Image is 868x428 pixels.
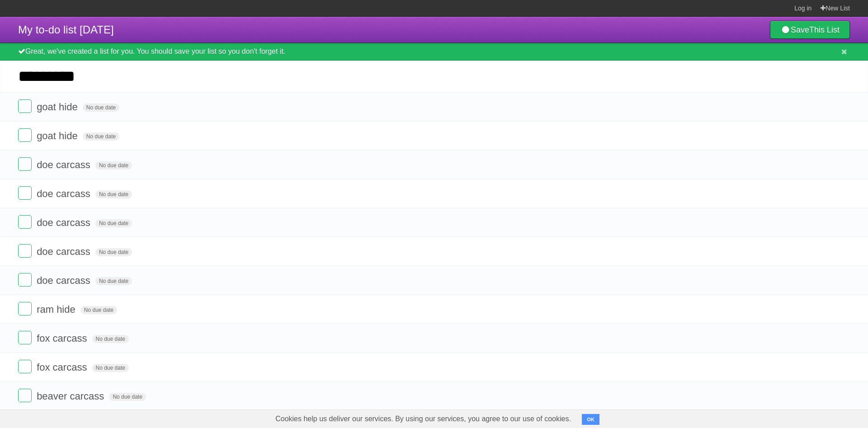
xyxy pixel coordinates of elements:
[37,246,93,257] span: doe carcass
[83,103,119,112] span: No due date
[18,186,32,200] label: Done
[95,277,132,285] span: No due date
[37,390,106,402] span: beaver carcass
[582,414,599,425] button: OK
[18,24,114,36] span: My to-do list [DATE]
[18,215,32,229] label: Done
[37,333,89,344] span: fox carcass
[37,159,93,170] span: doe carcass
[770,21,850,39] a: SaveThis List
[18,99,32,113] label: Done
[92,364,129,372] span: No due date
[18,389,32,402] label: Done
[80,306,117,314] span: No due date
[18,302,32,315] label: Done
[109,393,146,401] span: No due date
[37,101,80,113] span: goat hide
[18,331,32,344] label: Done
[18,360,32,373] label: Done
[37,275,93,286] span: doe carcass
[266,410,580,428] span: Cookies help us deliver our services. By using our services, you agree to our use of cookies.
[83,132,119,141] span: No due date
[95,219,132,227] span: No due date
[18,128,32,142] label: Done
[95,248,132,256] span: No due date
[37,362,89,373] span: fox carcass
[37,304,78,315] span: ram hide
[37,130,80,141] span: goat hide
[92,335,129,343] span: No due date
[18,273,32,287] label: Done
[37,217,93,228] span: doe carcass
[37,188,93,199] span: doe carcass
[18,244,32,258] label: Done
[95,161,132,169] span: No due date
[95,190,132,198] span: No due date
[18,157,32,171] label: Done
[809,25,840,34] b: This List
